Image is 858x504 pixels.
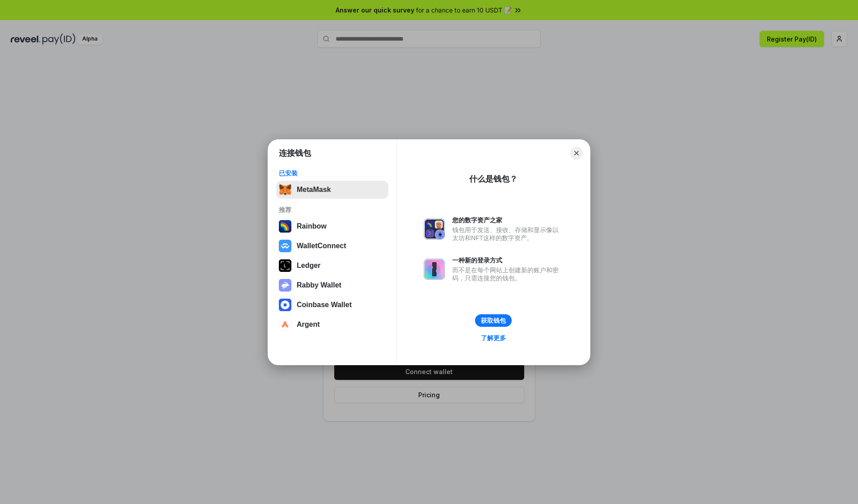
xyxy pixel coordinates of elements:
[452,226,563,242] div: 钱包用于发送、接收、存储和显示像以太坊和NFT这样的数字资产。
[276,181,388,199] button: MetaMask
[297,242,346,250] div: WalletConnect
[297,321,320,329] div: Argent
[570,147,583,159] button: Close
[279,183,291,196] img: svg+xml,%3Csvg%20fill%3D%22none%22%20height%3D%2233%22%20viewBox%3D%220%200%2035%2033%22%20width%...
[297,222,327,230] div: Rainbow
[276,217,388,235] button: Rainbow
[279,259,291,272] img: svg+xml,%3Csvg%20xmlns%3D%22http%3A%2F%2Fwww.w3.org%2F2000%2Fsvg%22%20width%3D%2228%22%20height%3...
[276,257,388,275] button: Ledger
[297,301,352,309] div: Coinbase Wallet
[475,314,512,327] button: 获取钱包
[297,186,331,194] div: MetaMask
[481,317,506,325] div: 获取钱包
[424,258,445,280] img: svg+xml,%3Csvg%20xmlns%3D%22http%3A%2F%2Fwww.w3.org%2F2000%2Fsvg%22%20fill%3D%22none%22%20viewBox...
[279,299,291,311] img: svg+xml,%3Csvg%20width%3D%2228%22%20height%3D%2228%22%20viewBox%3D%220%200%2028%2028%22%20fill%3D...
[297,281,341,289] div: Rabby Wallet
[276,296,388,314] button: Coinbase Wallet
[279,148,311,158] h1: 连接钱包
[452,256,563,264] div: 一种新的登录方式
[469,174,517,184] div: 什么是钱包？
[279,318,291,331] img: svg+xml,%3Csvg%20width%3D%2228%22%20height%3D%2228%22%20viewBox%3D%220%200%2028%2028%22%20fill%3D...
[279,279,291,292] img: svg+xml,%3Csvg%20xmlns%3D%22http%3A%2F%2Fwww.w3.org%2F2000%2Fsvg%22%20fill%3D%22none%22%20viewBox...
[452,266,563,282] div: 而不是在每个网站上创建新的账户和密码，只需连接您的钱包。
[276,276,388,294] button: Rabby Wallet
[276,237,388,255] button: WalletConnect
[279,206,386,214] div: 推荐
[279,220,291,233] img: svg+xml,%3Csvg%20width%3D%22120%22%20height%3D%22120%22%20viewBox%3D%220%200%20120%20120%22%20fil...
[481,334,506,342] div: 了解更多
[452,216,563,224] div: 您的数字资产之家
[424,218,445,240] img: svg+xml,%3Csvg%20xmlns%3D%22http%3A%2F%2Fwww.w3.org%2F2000%2Fsvg%22%20fill%3D%22none%22%20viewBox...
[279,240,291,252] img: svg+xml,%3Csvg%20width%3D%2228%22%20height%3D%2228%22%20viewBox%3D%220%200%2028%2028%22%20fill%3D...
[475,332,511,344] a: 了解更多
[297,262,320,270] div: Ledger
[276,316,388,333] button: Argent
[279,169,386,177] div: 已安装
